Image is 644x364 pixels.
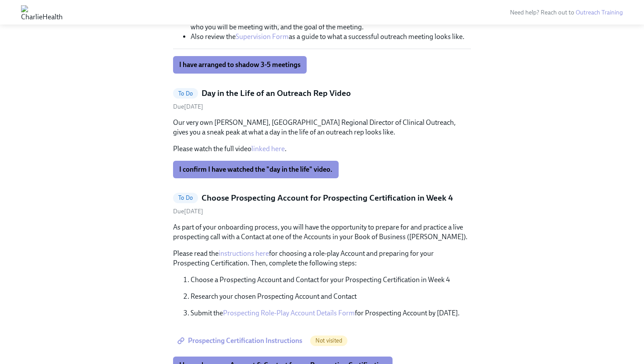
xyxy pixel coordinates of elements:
[191,292,471,301] p: Research your chosen Prospecting Account and Contact
[223,309,355,317] a: Prospecting Role-Play Account Details Form
[179,336,302,345] span: Prospecting Certification Instructions
[310,337,347,344] span: Not visited
[21,5,63,19] img: CharlieHealth
[191,275,471,285] p: Choose a Prospecting Account and Contact for your Prospecting Certification in Week 4
[173,103,203,110] span: Thursday, October 16th 2025, 10:00 am
[173,118,471,137] p: Our very own [PERSON_NAME], [GEOGRAPHIC_DATA] Regional Director of Clinical Outreach, gives you a...
[251,145,285,153] a: linked here
[173,223,471,242] p: As part of your onboarding process, you will have the opportunity to prepare for and practice a l...
[173,194,198,201] span: To Do
[173,161,339,178] button: I confirm I have watched the "day in the life" video.
[191,32,471,42] li: Also review the as a guide to what a successful outreach meeting looks like.
[202,192,453,204] h5: Choose Prospecting Account for Prospecting Certification in Week 4
[576,9,623,16] a: Outreach Training
[173,332,308,350] a: Prospecting Certification Instructions
[173,192,471,216] a: To DoChoose Prospecting Account for Prospecting Certification in Week 4Due[DATE]
[173,56,307,74] button: I have arranged to shadow 3-5 meetings
[236,32,289,41] a: Supervision Form
[179,165,333,174] span: I confirm I have watched the "day in the life" video.
[173,208,203,215] span: Tuesday, October 14th 2025, 10:00 am
[179,60,301,69] span: I have arranged to shadow 3-5 meetings
[173,249,471,268] p: Please read the for choosing a role-play Account and preparing for your Prospecting Certification...
[173,90,198,97] span: To Do
[173,144,471,154] p: Please watch the full video .
[219,249,269,258] a: instructions here
[202,88,351,99] h5: Day in the Life of an Outreach Rep Video
[173,88,471,111] a: To DoDay in the Life of an Outreach Rep VideoDue[DATE]
[191,308,471,318] p: Submit the for Prospecting Account by [DATE].
[510,9,623,16] span: Need help? Reach out to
